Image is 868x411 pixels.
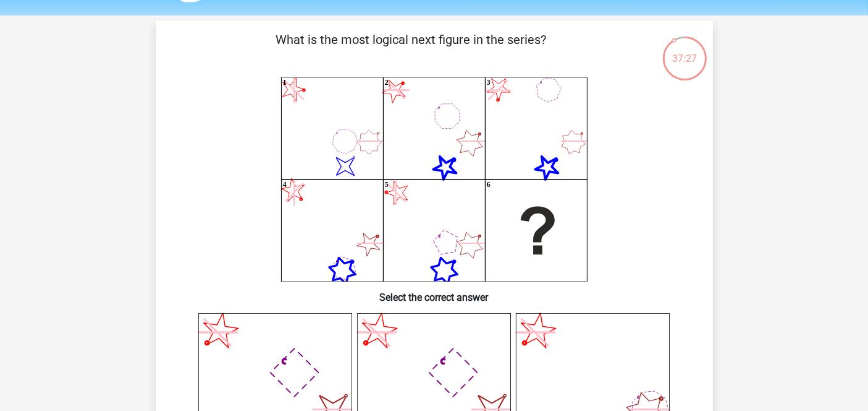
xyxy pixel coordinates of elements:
p: What is the most logical next figure in the series? [175,30,647,67]
text: 2 [384,79,388,87]
text: 1 [282,79,286,87]
text: 4 [282,181,286,189]
h6: Select the correct answer [175,282,693,303]
div: 37:27 [662,35,708,66]
text: 5 [384,181,388,189]
text: 6 [486,181,490,189]
text: 3 [486,79,490,87]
